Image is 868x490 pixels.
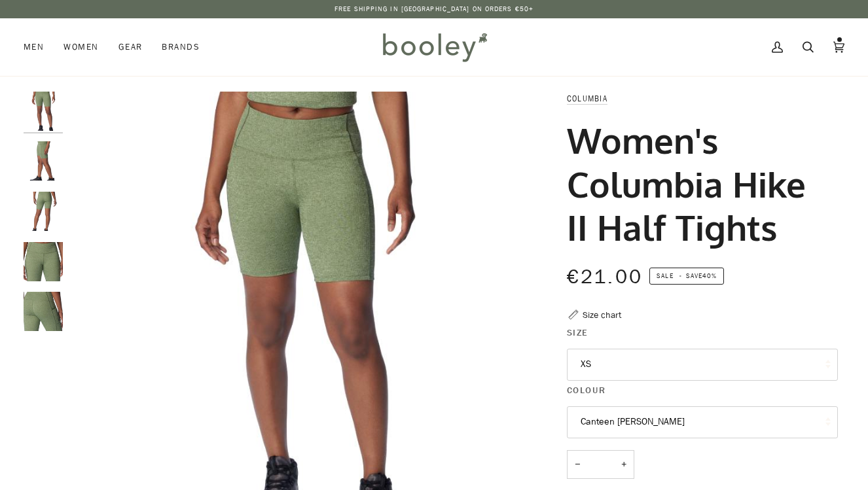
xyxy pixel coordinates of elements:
[567,326,588,340] span: Size
[567,264,643,290] span: €21.00
[657,271,673,281] span: Sale
[567,450,588,480] button: −
[63,41,98,54] span: Women
[24,292,63,331] img: Columbia Women's Columbia Move 1/2 Tight Canteen Heather - Booley Galway
[649,268,724,285] span: Save
[567,450,634,480] input: Quantity
[335,4,533,14] p: Free Shipping in [GEOGRAPHIC_DATA] on Orders €50+
[24,242,63,281] img: Columbia Women's Columbia Move 1/2 Tight Canteen Heather - Booley Galway
[24,192,63,231] img: Columbia Women's Columbia Move 1/2 Tight Canteen Heather - Booley Galway
[702,271,717,281] span: 40%
[583,308,621,322] div: Size chart
[613,450,634,480] button: +
[118,41,143,54] span: Gear
[567,93,607,104] a: Columbia
[567,406,838,438] button: Canteen [PERSON_NAME]
[109,18,153,76] a: Gear
[54,18,108,76] a: Women
[24,18,54,76] a: Men
[162,41,200,54] span: Brands
[567,118,828,248] h1: Women's Columbia Hike II Half Tights
[24,92,63,131] img: Columbia Women's Columbia Move 1/2 Tight Canteen Heather - Booley Galway
[567,349,838,381] button: XS
[24,41,44,54] span: Men
[377,28,492,66] img: Booley
[567,383,606,397] span: Colour
[676,271,686,281] em: •
[152,18,209,76] a: Brands
[24,141,63,181] img: Columbia Women's Columbia Move 1/2 Tight Canteen Heather - Booley Galway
